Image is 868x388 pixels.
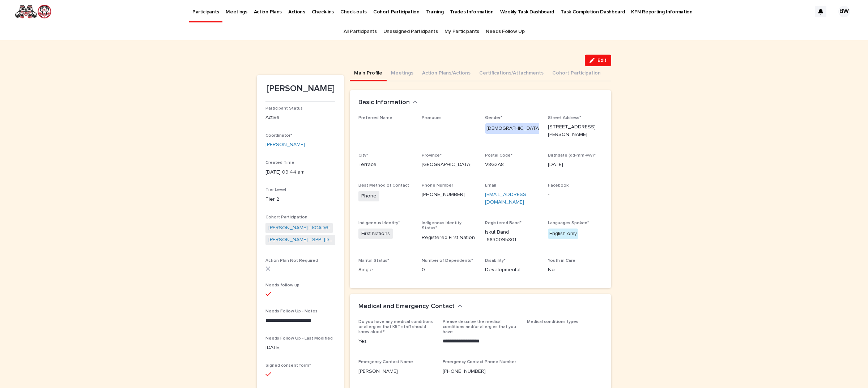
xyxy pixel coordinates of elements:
[265,133,292,138] span: Coordinator*
[358,161,413,169] p: Terrace
[265,84,335,94] p: [PERSON_NAME]
[838,6,850,17] div: BW
[443,360,516,364] span: Emergency Contact Phone Number
[265,336,333,341] span: Needs Follow Up - Last Modified
[422,259,473,263] span: Number of Dependents*
[350,66,387,81] button: Main Profile
[14,4,52,19] img: rNyI97lYS1uoOg9yXW8k
[358,360,413,364] span: Emergency Contact Name
[265,169,335,176] p: [DATE] 09:44 am
[485,183,496,188] span: Email
[358,99,418,107] button: Basic Information
[475,66,548,81] button: Certifications/Attachments
[383,23,438,40] a: Unassigned Participants
[548,266,603,274] p: No
[358,123,413,131] p: -
[358,320,433,334] span: Do you have any medical conditions or allergies that K5T staff should know about?
[265,363,311,368] span: Signed consent form*
[527,327,603,335] p: -
[548,161,603,169] p: [DATE]
[548,116,581,120] span: Street Address*
[485,161,540,169] p: V8G2A8
[265,283,299,287] span: Needs follow up
[358,338,434,345] p: Yes
[443,369,486,374] a: [PHONE_NUMBER]
[422,192,465,197] a: [PHONE_NUMBER]
[527,320,578,324] span: Medical conditions types
[548,191,603,199] p: -
[548,66,605,81] button: Cohort Participation
[597,58,607,63] span: Edit
[358,99,410,107] h2: Basic Information
[422,123,476,131] p: -
[485,266,540,274] p: Developmental
[265,309,318,314] span: Needs Follow Up - Notes
[358,368,434,375] p: [PERSON_NAME]
[265,188,286,192] span: Tier Level
[265,215,307,219] span: Cohort Participation
[548,259,575,263] span: Youth in Care
[265,106,303,111] span: Participant Status
[268,236,332,244] a: [PERSON_NAME] - SPP- [DATE]
[485,192,528,205] a: [EMAIL_ADDRESS][DOMAIN_NAME]
[422,116,442,120] span: Pronouns
[485,153,512,158] span: Postal Code*
[548,123,603,138] p: [STREET_ADDRESS][PERSON_NAME]
[548,183,569,188] span: Facebook
[358,303,463,311] button: Medical and Emergency Contact
[548,229,578,239] div: English only
[358,229,393,239] span: First Nations
[358,266,413,274] p: Single
[265,259,318,263] span: Action Plan Not Required
[358,221,400,225] span: Indigenous Identity*
[265,114,335,121] p: Active
[387,66,418,81] button: Meetings
[548,153,596,158] span: Birthdate (dd-mm-yyy)*
[358,303,455,311] h2: Medical and Emergency Contact
[443,320,516,334] span: Please describe the medical conditions and/or allergies that you have
[486,23,524,40] a: Needs Follow Up
[268,224,330,232] a: [PERSON_NAME] - KCAD6-
[485,116,502,120] span: Gender*
[358,183,409,188] span: Best Method of Contact
[418,66,475,81] button: Action Plans/Actions
[585,55,611,66] button: Edit
[444,23,479,40] a: My Participants
[422,161,476,169] p: [GEOGRAPHIC_DATA]
[265,141,305,149] a: [PERSON_NAME]
[422,153,442,158] span: Province*
[485,221,522,225] span: Registered Band*
[358,116,392,120] span: Preferred Name
[344,23,377,40] a: All Participants
[358,153,368,158] span: City*
[422,234,476,242] p: Registered First Nation
[548,221,589,225] span: Languages Spoken*
[422,183,453,188] span: Phone Number
[485,123,542,134] div: [DEMOGRAPHIC_DATA]
[358,191,379,201] span: Phone
[358,259,389,263] span: Marital Status*
[422,221,463,230] span: Indigenous Identity: Status*
[485,229,540,244] p: Iskut Band -6830095801
[265,196,335,203] p: Tier 2
[485,259,506,263] span: Disability*
[422,266,476,274] p: 0
[265,344,335,351] p: [DATE]
[265,161,294,165] span: Created Time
